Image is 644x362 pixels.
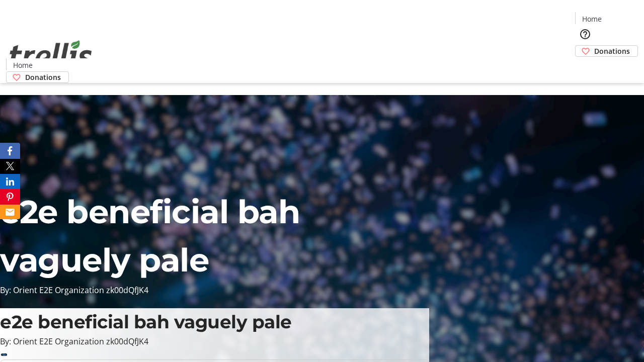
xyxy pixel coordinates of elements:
span: Home [582,14,602,24]
a: Donations [6,71,69,83]
button: Help [575,24,595,44]
a: Home [7,60,39,70]
a: Donations [575,45,638,57]
span: Home [13,60,33,70]
button: Cart [575,57,595,77]
span: Donations [594,46,630,56]
span: Donations [25,72,61,82]
img: Orient E2E Organization zk00dQfJK4's Logo [6,29,96,79]
a: Home [576,14,608,24]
